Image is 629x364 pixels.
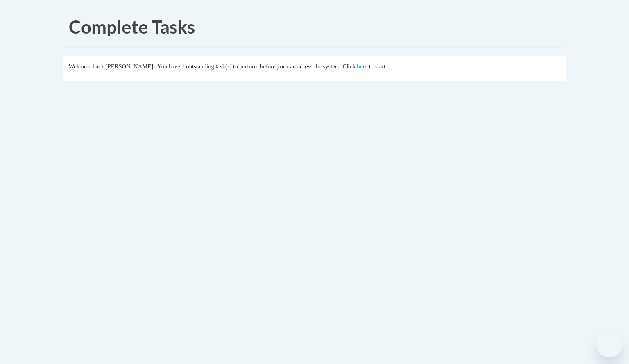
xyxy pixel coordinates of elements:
[596,331,622,357] iframe: Button to launch messaging window
[69,16,195,37] span: Complete Tasks
[69,63,104,70] span: Welcome back
[181,63,184,70] span: 1
[369,63,387,70] span: to start.
[186,63,355,70] span: outstanding task(s) to perform before you can access the system. Click
[106,63,153,70] span: [PERSON_NAME]
[155,63,180,70] span: . You have
[357,63,367,70] a: here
